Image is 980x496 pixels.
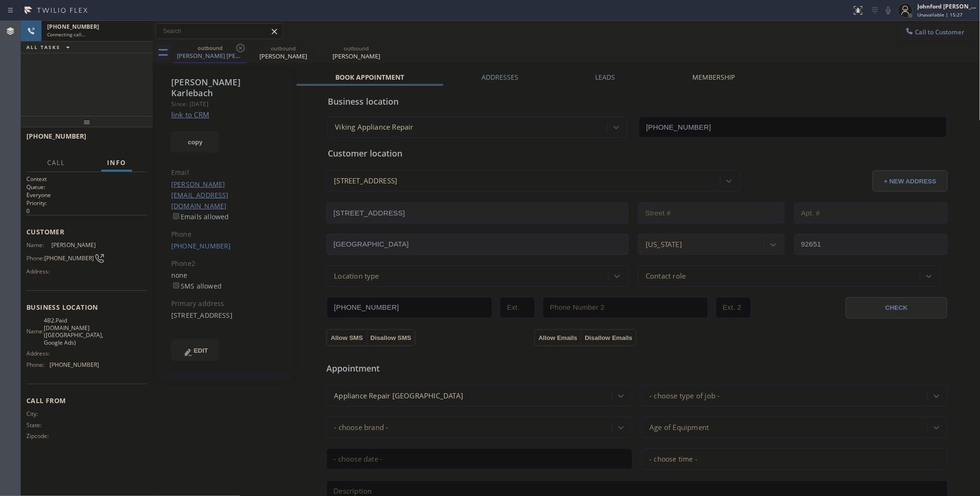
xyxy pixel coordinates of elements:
[646,271,686,281] div: Contact role
[321,42,392,63] div: Josie Regula
[915,28,965,36] span: Call to Customer
[543,297,708,318] input: Phone Number 2
[171,241,231,250] a: [PHONE_NUMBER]
[51,241,99,248] span: [PERSON_NAME]
[26,227,147,236] span: Customer
[171,77,279,99] div: [PERSON_NAME] Karlebach
[535,330,581,347] button: Allow Emails
[174,44,246,51] div: outbound
[171,167,279,178] div: Email
[334,271,379,281] div: Location type
[47,31,85,38] span: Connecting call…
[26,422,51,429] span: State:
[171,229,279,240] div: Phone
[335,73,405,82] label: Book Appointment
[47,23,99,31] span: [PHONE_NUMBER]
[47,158,65,167] span: Call
[328,147,947,160] div: Customer location
[248,42,319,63] div: David Shapero
[171,310,279,321] div: [STREET_ADDRESS]
[173,213,179,219] input: Emails allowed
[171,258,279,269] div: Phone2
[174,51,246,60] div: [PERSON_NAME] [PERSON_NAME]
[321,45,392,52] div: outbound
[107,158,126,167] span: Info
[326,448,632,470] input: - choose date -
[21,41,79,53] button: ALL TASKS
[171,99,279,109] div: Since: [DATE]
[171,180,229,210] a: [PERSON_NAME][EMAIL_ADDRESS][DOMAIN_NAME]
[326,202,629,223] input: Address
[248,45,319,52] div: outbound
[482,73,518,82] label: Addresses
[26,241,51,248] span: Name:
[882,4,895,17] button: Mute
[638,202,785,223] input: Street #
[26,328,44,335] span: Name:
[918,2,977,10] div: Johnford [PERSON_NAME]
[693,73,735,82] label: Membership
[26,207,147,215] p: 0
[872,170,948,192] button: + NEW ADDRESS
[156,24,282,39] input: Search
[581,330,636,347] button: Disallow Emails
[500,297,535,318] input: Ext.
[26,183,147,191] h2: Queue:
[26,44,60,50] span: ALL TASKS
[327,297,492,318] input: Phone Number
[596,73,615,82] label: Leads
[649,390,720,401] div: - choose type of job -
[171,131,219,153] button: copy
[26,255,44,262] span: Phone:
[173,282,179,289] input: SMS allowed
[26,199,147,207] h2: Priority:
[846,297,947,319] button: CHECK
[649,422,709,433] div: Age of Equipment
[334,176,397,187] div: [STREET_ADDRESS]
[334,422,388,433] div: - choose brand -
[26,303,147,312] span: Business location
[334,390,463,401] div: Appliance Repair [GEOGRAPHIC_DATA]
[171,281,222,290] label: SMS allowed
[26,268,51,275] span: Address:
[367,330,415,347] button: Disallow SMS
[44,317,103,346] span: 4B2.Paid [DOMAIN_NAME] ([GEOGRAPHIC_DATA], Google Ads)
[716,297,751,318] input: Ext. 2
[649,455,698,463] span: - choose time -
[918,11,963,18] span: Unavailable | 15:27
[794,202,948,223] input: Apt. #
[326,234,629,255] input: City
[26,410,51,417] span: City:
[26,432,51,439] span: Zipcode:
[321,52,392,60] div: [PERSON_NAME]
[26,396,147,405] span: Call From
[50,361,99,368] span: [PHONE_NUMBER]
[194,347,208,354] span: EDIT
[326,362,532,375] span: Appointment
[26,175,147,183] h1: Context
[26,132,86,141] span: [PHONE_NUMBER]
[44,255,94,262] span: [PHONE_NUMBER]
[26,361,50,368] span: Phone:
[335,122,414,133] div: Viking Appliance Repair
[328,95,947,108] div: Business location
[639,116,947,138] input: Phone Number
[171,110,209,119] a: link to CRM
[101,154,132,172] button: Info
[171,270,279,292] div: none
[899,23,971,41] button: Call to Customer
[26,350,51,357] span: Address:
[171,212,229,221] label: Emails allowed
[248,52,319,60] div: [PERSON_NAME]
[26,191,147,199] p: Everyone
[42,154,71,172] button: Call
[327,330,366,347] button: Allow SMS
[171,339,219,361] button: EDIT
[174,42,246,62] div: Rosen Karlebach
[794,234,948,255] input: ZIP
[171,298,279,309] div: Primary address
